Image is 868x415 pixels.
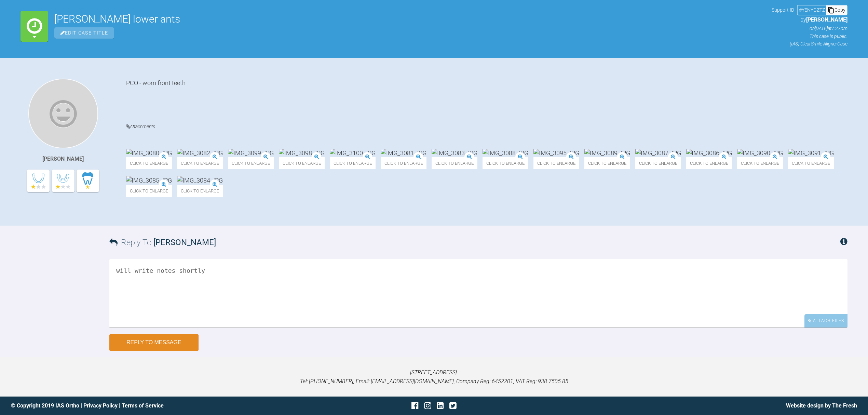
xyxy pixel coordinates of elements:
span: Edit Case Title [54,27,114,39]
a: Privacy Policy [83,402,118,409]
span: Click to enlarge [381,157,426,169]
span: Click to enlarge [432,157,477,169]
span: Click to enlarge [177,157,223,169]
img: IMG_3086.JPG [686,149,732,157]
span: Click to enlarge [483,157,528,169]
button: Reply to Message [109,334,199,351]
a: Terms of Service [122,402,164,409]
img: IMG_3099.JPG [228,149,274,157]
div: © Copyright 2019 IAS Ortho | | [11,401,293,410]
span: Click to enlarge [533,157,579,169]
span: Click to enlarge [686,157,732,169]
span: Click to enlarge [635,157,681,169]
p: on [DATE] at 7:27pm [772,25,847,32]
img: IMG_3083.JPG [432,149,477,157]
p: [STREET_ADDRESS]. Tel: [PHONE_NUMBER], Email: [EMAIL_ADDRESS][DOMAIN_NAME], Company Reg: 6452201,... [11,368,857,386]
img: IMG_3088.JPG [483,149,528,157]
span: Click to enlarge [228,157,274,169]
img: IMG_3081.JPG [381,149,426,157]
div: [PERSON_NAME] [42,155,84,163]
img: IMG_3082.JPG [177,149,223,157]
span: Click to enlarge [126,185,172,197]
span: Click to enlarge [279,157,325,169]
span: Click to enlarge [177,185,223,197]
img: IMG_3089.JPG [584,149,630,157]
p: (IAS) ClearSmile Aligner Case [772,40,847,48]
span: Click to enlarge [737,157,783,169]
img: IMG_3087.JPG [635,149,681,157]
img: IMG_3091.JPG [788,149,834,157]
div: PCO - worn front teeth [126,79,847,112]
h3: Reply To [109,236,216,249]
div: Attach Files [804,314,847,327]
h2: [PERSON_NAME] lower ants [54,14,765,24]
img: IMG_3095.JPG [533,149,579,157]
img: IMG_3080.JPG [126,149,172,157]
div: # YENYGZTZ [798,6,826,14]
img: IMG_3090.JPG [737,149,783,157]
span: Click to enlarge [126,157,172,169]
span: Click to enlarge [330,157,376,169]
img: Nicola Bone [28,79,98,148]
img: IMG_3085.JPG [126,176,172,185]
span: [PERSON_NAME] [806,16,847,23]
span: Support ID [772,6,794,14]
img: IMG_3098.JPG [279,149,325,157]
p: This case is public. [772,32,847,40]
textarea: will write notes shortly [109,259,847,327]
p: by [772,15,847,24]
span: Click to enlarge [584,157,630,169]
img: IMG_3100.JPG [330,149,376,157]
img: IMG_3084.JPG [177,176,223,185]
div: Copy [826,5,847,14]
span: [PERSON_NAME] [153,238,216,247]
span: Click to enlarge [788,157,834,169]
h4: Attachments [126,122,847,131]
a: Website design by The Fresh [786,402,857,409]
